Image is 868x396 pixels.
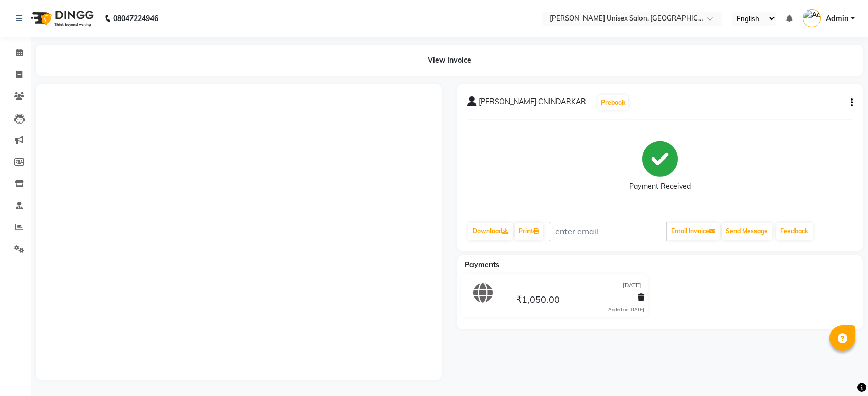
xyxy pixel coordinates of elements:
a: Print [515,223,543,240]
span: Admin [826,13,848,24]
span: Payments [465,260,499,269]
a: Download [468,223,513,240]
img: Admin [803,9,821,27]
div: Payment Received [629,181,691,192]
span: ₹1,050.00 [516,293,560,308]
button: Prebook [598,95,628,110]
iframe: chat widget [825,355,858,386]
button: Email Invoice [667,223,720,240]
a: Feedback [776,223,813,240]
b: 08047224946 [113,4,158,33]
span: [DATE] [622,281,641,290]
img: logo [26,4,97,33]
div: Added on [DATE] [608,306,644,313]
input: enter email [549,222,667,241]
span: [PERSON_NAME] CNINDARKAR [479,96,586,111]
button: Send Message [722,223,772,240]
div: View Invoice [36,45,863,76]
